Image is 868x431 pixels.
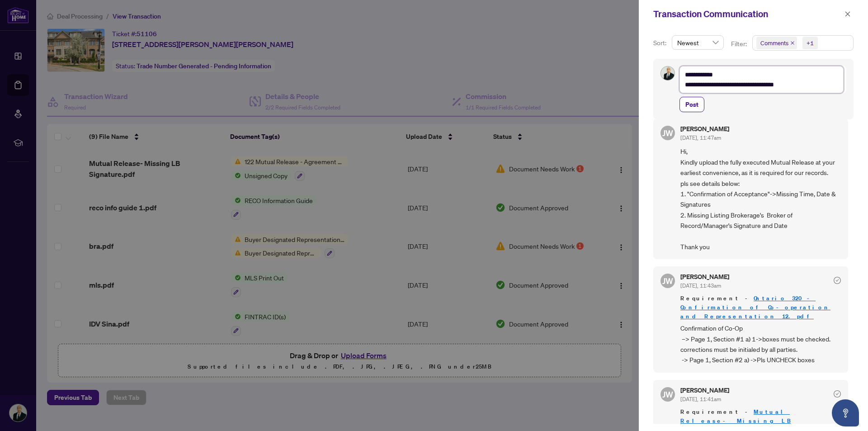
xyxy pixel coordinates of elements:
span: [DATE], 11:43am [680,282,721,289]
span: check-circle [834,277,841,284]
span: [DATE], 11:41am [680,396,721,403]
span: Comments [756,37,797,49]
h5: [PERSON_NAME] [680,387,729,393]
span: JW [662,388,673,401]
span: JW [662,275,673,287]
span: Comments [760,38,788,47]
img: Profile Icon [661,66,675,80]
span: close [790,41,795,45]
span: Newest [677,36,718,49]
span: Requirement - [680,294,841,321]
span: Confirmation of Co-Op –> Page 1, Section #1 a) 1->boxes must be checked. corrections must be init... [680,323,841,365]
h5: [PERSON_NAME] [680,126,729,132]
p: Filter: [731,39,748,49]
div: Transaction Communication [653,7,842,21]
p: Sort: [653,38,668,48]
span: Hi, Kindly upload the fully executed Mutual Release at your earliest convenience, as it is requir... [680,146,841,252]
span: close [844,11,851,17]
h5: [PERSON_NAME] [680,274,729,280]
span: Post [685,97,698,112]
span: JW [662,127,673,139]
a: Ontario 320 - Confirmation of Co-operation and Representation 12.pdf [680,294,830,320]
span: [DATE], 11:47am [680,134,721,141]
span: check-circle [834,390,841,398]
button: Post [679,97,704,112]
button: Open asap [832,399,859,426]
div: +1 [807,38,814,47]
